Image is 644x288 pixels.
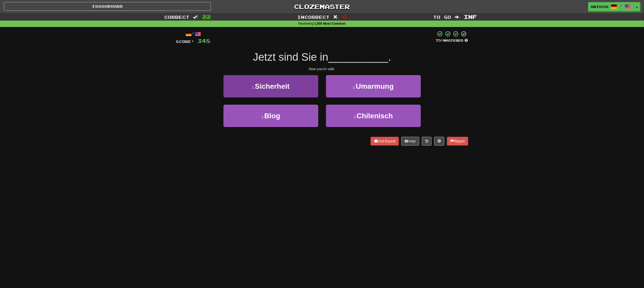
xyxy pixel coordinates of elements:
[264,112,280,120] span: Blog
[356,82,394,90] span: Umarmung
[371,137,399,146] button: End Round
[588,2,634,11] a: HristoG /
[591,4,608,9] span: HristoG
[328,51,388,63] span: __________
[164,14,189,20] span: Correct
[198,38,211,44] span: 348
[255,82,290,90] span: Sicherheit
[223,105,318,127] button: 3.Blog
[176,39,195,44] span: Score:
[401,137,420,146] button: Help!
[422,137,432,146] button: Round history (alt+y)
[176,66,468,71] div: Now you're safe.
[342,14,347,20] span: 0
[253,51,328,63] span: Jetzt sind Sie in
[223,75,318,97] button: 1.Sicherheit
[464,14,477,20] span: Inf
[326,105,421,127] button: 4.Chilenisch
[326,75,421,97] button: 2.Umarmung
[176,31,211,37] div: /
[333,15,339,19] span: :
[219,2,426,11] a: Clozemaster
[202,14,211,20] span: 22
[353,85,356,89] small: 2 .
[354,115,357,119] small: 4 .
[455,15,460,19] span: :
[193,15,199,19] span: :
[388,51,391,63] span: .
[436,38,468,43] div: Mastered
[357,112,393,120] span: Chilenisch
[436,38,444,42] span: 75 %
[261,115,264,119] small: 3 .
[314,22,345,25] strong: 1,000 Most Common
[447,137,468,146] button: Report
[297,14,330,20] span: Incorrect
[433,14,451,20] span: To go
[4,2,211,11] a: Dashboard
[620,4,622,8] span: /
[252,85,255,89] small: 1 .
